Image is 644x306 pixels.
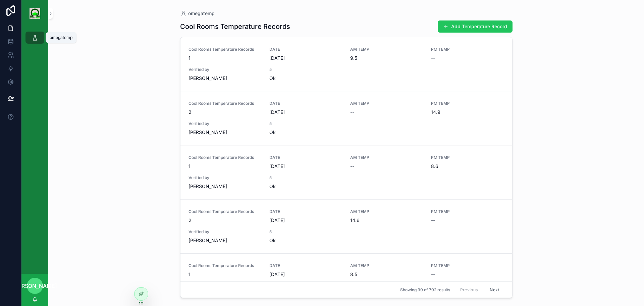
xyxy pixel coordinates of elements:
[189,55,261,61] span: 1
[269,75,342,82] span: Ok
[189,263,261,268] span: Cool Rooms Temperature Records
[189,129,261,136] span: [PERSON_NAME]
[30,8,40,19] img: App logo
[189,229,261,234] span: Verified by
[269,55,342,61] span: [DATE]
[400,287,450,293] span: Showing 30 of 702 results
[189,67,261,72] span: Verified by
[50,35,72,40] div: omegatemp
[431,47,504,52] span: PM TEMP
[189,163,261,170] span: 1
[189,175,261,180] span: Verified by
[180,37,512,91] a: Cool Rooms Temperature Records1DATE[DATE]AM TEMP9.5PM TEMP--Verified by[PERSON_NAME]5Ok
[269,217,342,224] span: [DATE]
[189,101,261,106] span: Cool Rooms Temperature Records
[350,209,423,214] span: AM TEMP
[431,263,504,268] span: PM TEMP
[431,163,504,170] span: 8.6
[180,199,512,253] a: Cool Rooms Temperature Records2DATE[DATE]AM TEMP14.6PM TEMP--Verified by[PERSON_NAME]5Ok
[350,55,423,61] span: 9.5
[350,47,423,52] span: AM TEMP
[485,285,504,295] button: Next
[269,263,342,268] span: DATE
[269,271,342,278] span: [DATE]
[21,27,48,52] div: scrollable content
[180,22,290,31] h1: Cool Rooms Temperature Records
[431,155,504,160] span: PM TEMP
[431,55,435,61] span: --
[189,47,261,52] span: Cool Rooms Temperature Records
[350,101,423,106] span: AM TEMP
[431,109,504,116] span: 14.9
[269,129,342,136] span: Ok
[350,155,423,160] span: AM TEMP
[189,209,261,214] span: Cool Rooms Temperature Records
[189,237,261,244] span: [PERSON_NAME]
[269,47,342,52] span: DATE
[189,155,261,160] span: Cool Rooms Temperature Records
[269,67,342,72] span: 5
[189,217,261,224] span: 2
[269,237,342,244] span: Ok
[180,145,512,199] a: Cool Rooms Temperature Records1DATE[DATE]AM TEMP--PM TEMP8.6Verified by[PERSON_NAME]5Ok
[188,10,215,17] span: omegatemp
[269,229,342,234] span: 5
[269,121,342,126] span: 5
[350,109,354,116] span: --
[269,175,342,180] span: 5
[189,271,261,278] span: 1
[269,101,342,106] span: DATE
[269,155,342,160] span: DATE
[180,91,512,145] a: Cool Rooms Temperature Records2DATE[DATE]AM TEMP--PM TEMP14.9Verified by[PERSON_NAME]5Ok
[350,217,423,224] span: 14.6
[269,109,342,116] span: [DATE]
[350,163,354,170] span: --
[350,263,423,268] span: AM TEMP
[180,10,215,17] a: omegatemp
[189,109,261,116] span: 2
[269,209,342,214] span: DATE
[350,271,423,278] span: 8.5
[13,282,57,290] span: [PERSON_NAME]
[431,209,504,214] span: PM TEMP
[431,271,435,278] span: --
[269,183,342,190] span: Ok
[189,121,261,126] span: Verified by
[269,163,342,170] span: [DATE]
[431,217,435,224] span: --
[438,20,513,33] button: Add Temperature Record
[189,75,261,82] span: [PERSON_NAME]
[189,183,261,190] span: [PERSON_NAME]
[431,101,504,106] span: PM TEMP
